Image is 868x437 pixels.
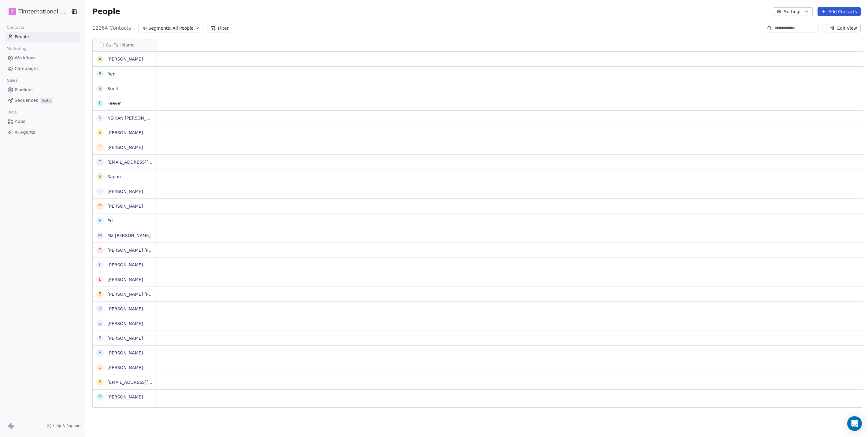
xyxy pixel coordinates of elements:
[107,116,160,120] a: NSIKAN [PERSON_NAME]
[107,57,143,61] a: [PERSON_NAME]
[107,365,143,370] a: [PERSON_NAME]
[93,52,157,408] div: grid
[113,42,135,48] span: Full Name
[5,64,80,74] a: Campaigns
[207,24,232,32] button: Filter
[4,108,19,117] span: Tools
[4,76,20,85] span: Sales
[98,115,102,121] div: N
[15,97,38,104] span: Sequences
[107,233,150,238] a: Ma [PERSON_NAME]
[11,9,14,15] span: T
[47,424,81,428] a: Help & Support
[15,65,39,72] span: Campaigns
[818,7,861,16] button: Add Contacts
[98,56,102,62] div: A
[107,174,121,179] a: Sapun
[18,8,69,16] span: Timternational B.V.
[98,291,101,297] div: E
[15,87,34,93] span: Pipelines
[107,204,143,209] a: [PERSON_NAME]
[40,98,53,104] span: Beta
[5,53,80,63] a: Workflows
[7,6,67,17] button: TTimternational B.V.
[98,364,102,371] div: C
[847,416,862,431] div: Open Intercom Messenger
[98,173,101,180] div: S
[98,217,101,224] div: E
[99,261,101,268] div: L
[107,306,143,311] a: [PERSON_NAME]
[107,130,143,135] a: [PERSON_NAME]
[98,159,101,165] div: t
[15,34,29,40] span: People
[826,24,861,32] button: Edit View
[99,188,101,194] div: I
[92,24,131,32] span: 12264 Contacts
[98,306,102,312] div: D
[98,394,102,400] div: O
[107,145,143,150] a: [PERSON_NAME]
[107,394,143,399] a: [PERSON_NAME]
[99,100,101,106] div: F
[92,7,120,16] span: People
[107,380,182,385] a: [EMAIL_ADDRESS][DOMAIN_NAME]
[4,44,29,53] span: Marketing
[99,276,101,283] div: L
[93,38,157,51] div: Full Name
[15,118,25,125] span: Apps
[98,379,102,385] div: r
[98,335,102,341] div: R
[107,101,121,106] a: Feeve'
[148,25,171,31] span: Segments:
[5,127,80,137] a: AI Agents
[98,350,102,356] div: A
[4,23,27,32] span: Contacts
[172,25,193,31] span: All People
[773,7,812,16] button: Settings
[107,262,143,267] a: [PERSON_NAME]
[98,129,101,136] div: S
[5,95,80,106] a: SequencesBeta
[53,424,81,428] span: Help & Support
[107,189,143,194] a: [PERSON_NAME]
[98,144,101,150] div: T
[107,160,182,165] a: [EMAIL_ADDRESS][DOMAIN_NAME]
[107,248,180,253] a: [PERSON_NAME] [PERSON_NAME]
[107,218,113,223] a: Ed
[15,55,37,61] span: Workflows
[98,71,102,77] div: R
[107,336,143,341] a: [PERSON_NAME]
[5,117,80,127] a: Apps
[107,86,118,91] a: Sunil
[5,85,80,95] a: Pipelines
[107,321,143,326] a: [PERSON_NAME]
[98,320,102,327] div: G
[98,247,102,253] div: D
[5,32,80,42] a: People
[107,292,180,297] a: [PERSON_NAME] [PERSON_NAME]
[15,129,35,135] span: AI Agents
[107,350,143,355] a: [PERSON_NAME]
[98,232,102,239] div: M
[107,72,116,76] a: Ren
[98,85,101,92] div: S
[98,203,102,209] div: O
[107,277,143,282] a: [PERSON_NAME]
